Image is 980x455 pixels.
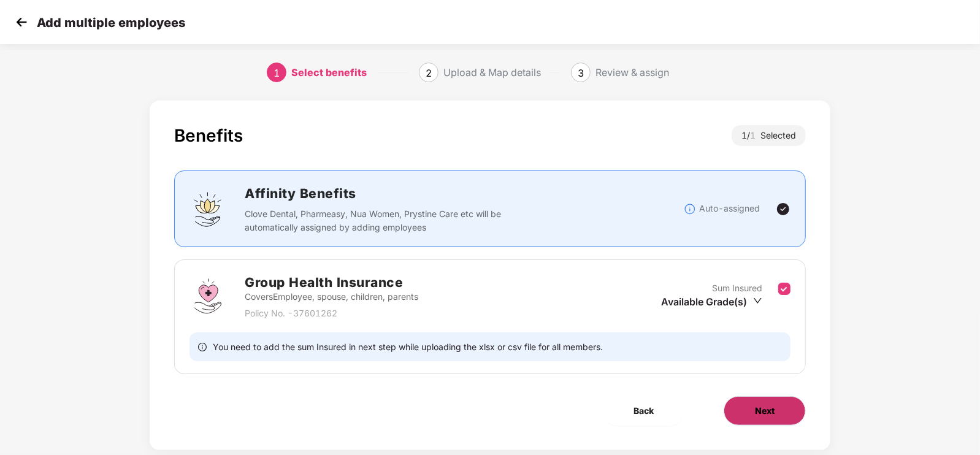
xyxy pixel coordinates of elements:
p: Add multiple employees [37,15,185,30]
span: 2 [426,67,432,79]
div: Upload & Map details [443,63,541,82]
button: Next [724,396,806,426]
span: Next [755,404,775,418]
span: 3 [578,67,584,79]
span: 1 [750,130,760,140]
p: Sum Insured [712,281,762,295]
span: You need to add the sum Insured in next step while uploading the xlsx or csv file for all members. [213,341,603,353]
span: info-circle [198,341,207,353]
h2: Group Health Insurance [245,272,418,292]
span: down [753,296,762,305]
button: Back [603,396,684,426]
h2: Affinity Benefits [245,183,684,204]
span: Back [634,404,654,418]
p: Clove Dental, Pharmeasy, Nua Women, Prystine Care etc will be automatically assigned by adding em... [245,207,508,234]
p: Auto-assigned [699,202,760,215]
img: svg+xml;base64,PHN2ZyBpZD0iQWZmaW5pdHlfQmVuZWZpdHMiIGRhdGEtbmFtZT0iQWZmaW5pdHkgQmVuZWZpdHMiIHhtbG... [189,191,226,227]
img: svg+xml;base64,PHN2ZyB4bWxucz0iaHR0cDovL3d3dy53My5vcmcvMjAwMC9zdmciIHdpZHRoPSIzMCIgaGVpZ2h0PSIzMC... [12,13,31,31]
span: 1 [274,67,280,79]
img: svg+xml;base64,PHN2ZyBpZD0iSW5mb18tXzMyeDMyIiBkYXRhLW5hbWU9IkluZm8gLSAzMngzMiIgeG1sbnM9Imh0dHA6Ly... [684,203,696,215]
img: svg+xml;base64,PHN2ZyBpZD0iR3JvdXBfSGVhbHRoX0luc3VyYW5jZSIgZGF0YS1uYW1lPSJHcm91cCBIZWFsdGggSW5zdX... [189,278,226,315]
p: Policy No. - 37601262 [245,307,418,320]
div: Select benefits [291,63,367,82]
p: Covers Employee, spouse, children, parents [245,290,418,304]
div: Available Grade(s) [661,295,762,308]
div: 1 / Selected [732,125,806,146]
img: svg+xml;base64,PHN2ZyBpZD0iVGljay0yNHgyNCIgeG1sbnM9Imh0dHA6Ly93d3cudzMub3JnLzIwMDAvc3ZnIiB3aWR0aD... [776,202,791,216]
div: Benefits [174,125,243,146]
div: Review & assign [595,63,669,82]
